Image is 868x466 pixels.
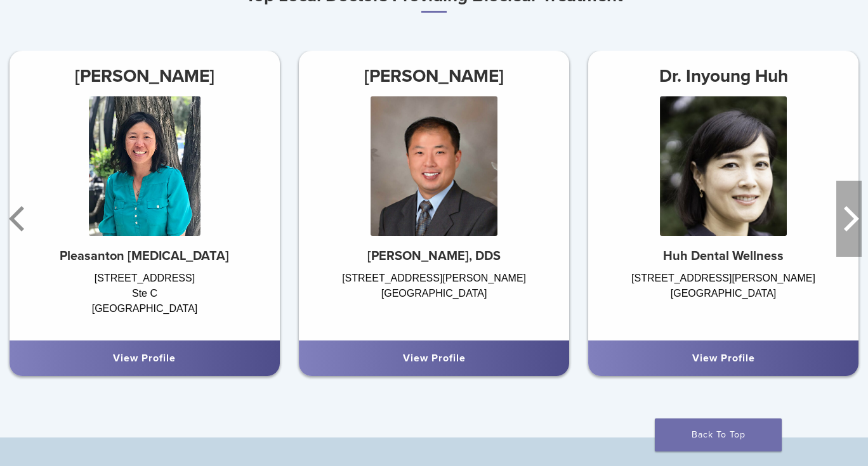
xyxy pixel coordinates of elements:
button: Previous [6,181,32,257]
img: Dr. Dennis Baik [371,96,497,236]
div: [STREET_ADDRESS][PERSON_NAME] [GEOGRAPHIC_DATA] [588,271,858,328]
img: Dr. Inyoung Huh [660,96,787,236]
a: View Profile [113,352,176,365]
div: [STREET_ADDRESS][PERSON_NAME] [GEOGRAPHIC_DATA] [299,271,569,328]
strong: [PERSON_NAME], DDS [367,249,501,264]
strong: Huh Dental Wellness [663,249,784,264]
a: View Profile [692,352,755,365]
a: View Profile [403,352,466,365]
button: Next [836,181,862,257]
a: Back To Top [655,418,782,451]
img: Dr. Maggie Chao [89,96,201,236]
strong: Pleasanton [MEDICAL_DATA] [60,249,229,264]
div: [STREET_ADDRESS] Ste C [GEOGRAPHIC_DATA] [10,271,280,328]
h3: Dr. Inyoung Huh [588,61,858,91]
h3: [PERSON_NAME] [10,61,280,91]
h3: [PERSON_NAME] [299,61,569,91]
